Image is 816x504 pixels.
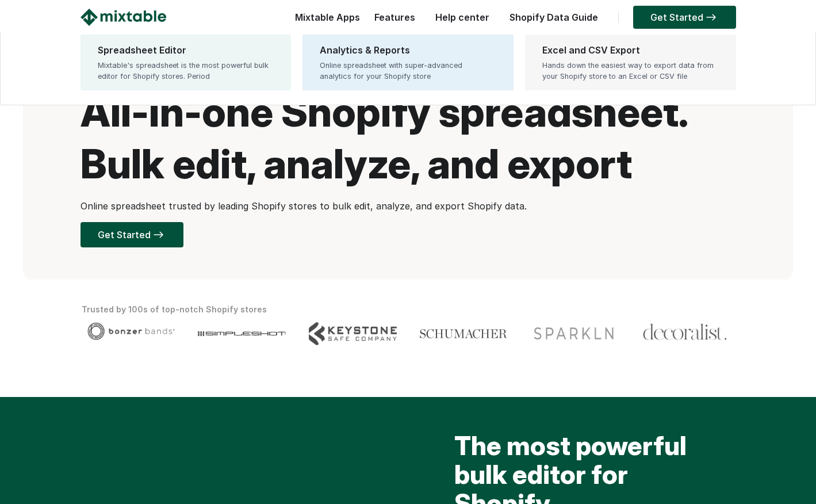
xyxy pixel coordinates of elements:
div: Analytics & Reports [320,43,496,57]
div: Trusted by 100s of top-notch Shopify stores [82,303,734,316]
img: Client logo [87,322,175,340]
a: Shopify Data Guide [504,12,604,23]
img: Client logo [198,322,286,345]
img: Client logo [420,322,508,345]
div: Online spreadsheet with super-advanced analytics for your Shopify store [320,60,496,82]
a: Get Started [81,222,183,247]
a: Excel and CSV Export Hands down the easiest way to export data from your Shopify store to an Exce... [525,35,736,90]
div: Hands down the easiest way to export data from your Shopify store to an Excel or CSV file [542,60,719,82]
h1: All-in-one Shopify spreadsheet. Bulk edit, analyze, and export [81,86,736,190]
div: Mixtable's spreadsheet is the most powerful bulk editor for Shopify stores. Period [98,60,274,82]
div: Mixtable Apps [289,9,360,32]
a: Get Started [633,6,736,29]
a: Analytics & Reports Online spreadsheet with super-advanced analytics for your Shopify store [302,35,514,90]
img: arrow-right.svg [151,231,166,238]
div: Spreadsheet Editor [98,43,274,57]
img: Client logo [530,322,618,345]
a: Features [369,12,421,23]
img: arrow-right.svg [703,14,719,21]
p: Online spreadsheet trusted by leading Shopify stores to bulk edit, analyze, and export Shopify data. [81,199,736,213]
a: Help center [430,12,495,23]
img: Client logo [642,322,727,342]
a: Spreadsheet Editor Mixtable's spreadsheet is the most powerful bulk editor for Shopify stores. Pe... [81,35,292,90]
div: Excel and CSV Export [542,43,719,57]
img: Mixtable logo [81,9,166,26]
img: Client logo [309,322,397,345]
